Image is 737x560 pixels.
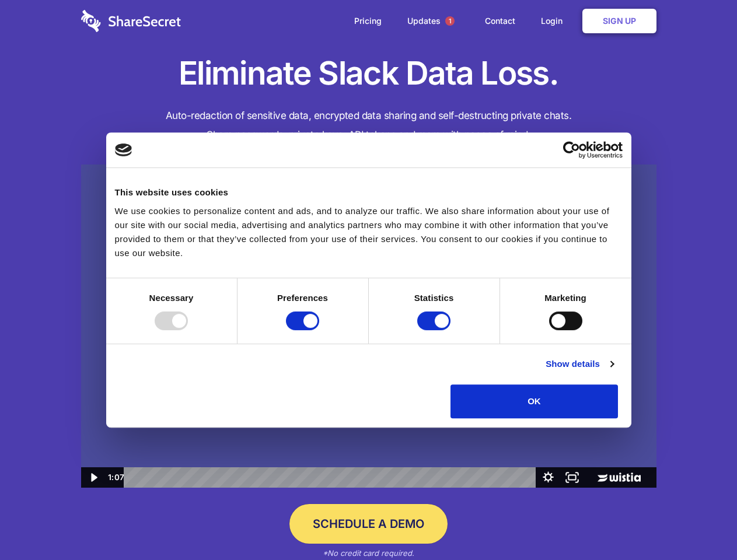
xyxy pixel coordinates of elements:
a: Contact [473,3,527,39]
em: *No credit card required. [323,548,414,558]
img: logo-wordmark-white-trans-d4663122ce5f474addd5e946df7df03e33cb6a1c49d2221995e7729f52c070b2.svg [81,10,181,32]
a: Sign Up [582,9,656,33]
a: Pricing [343,3,393,39]
strong: Preferences [277,293,328,303]
img: Sharesecret [81,164,656,488]
div: Playbar [133,467,530,488]
a: Wistia Logo -- Learn More [584,467,656,488]
strong: Statistics [414,293,454,303]
a: Schedule a Demo [289,504,448,544]
strong: Marketing [544,293,586,303]
button: OK [450,384,618,418]
button: Play Video [81,467,105,488]
div: We use cookies to personalize content and ads, and to analyze our traffic. We also share informat... [115,204,623,260]
a: Usercentrics Cookiebot - opens in a new window [521,141,623,159]
div: This website uses cookies [115,185,623,199]
span: 1 [445,16,455,26]
button: Fullscreen [560,467,584,488]
button: Show settings menu [536,467,560,488]
h1: Eliminate Slack Data Loss. [81,52,656,94]
a: Show details [546,357,613,371]
a: Login [529,3,580,39]
img: logo [115,143,132,156]
strong: Necessary [149,293,194,303]
h4: Auto-redaction of sensitive data, encrypted data sharing and self-destructing private chats. Shar... [81,106,656,145]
